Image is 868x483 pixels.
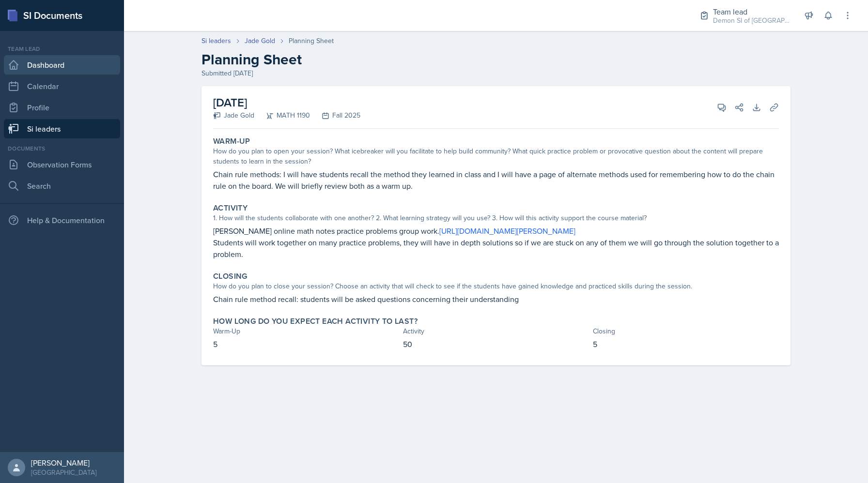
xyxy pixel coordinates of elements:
div: MATH 1190 [254,110,310,121]
p: 5 [593,338,779,350]
p: [PERSON_NAME] online math notes practice problems group work. [213,225,779,237]
a: Search [4,176,120,196]
a: Jade Gold [245,36,275,46]
h2: Planning Sheet [201,51,790,68]
div: How do you plan to open your session? What icebreaker will you facilitate to help build community... [213,146,779,166]
div: How do you plan to close your session? Choose an activity that will check to see if the students ... [213,281,779,291]
div: Fall 2025 [310,110,360,121]
p: Chain rule methods: I will have students recall the method they learned in class and I will have ... [213,168,779,192]
div: 1. How will the students collaborate with one another? 2. What learning strategy will you use? 3.... [213,213,779,223]
div: Help & Documentation [4,211,120,230]
a: Profile [4,98,120,117]
div: [GEOGRAPHIC_DATA] [31,468,96,477]
label: Activity [213,203,248,213]
label: How long do you expect each activity to last? [213,317,418,326]
label: Warm-Up [213,136,250,146]
div: Documents [4,144,120,153]
p: Chain rule method recall: students will be asked questions concerning their understanding [213,293,779,305]
p: 50 [403,338,589,350]
div: Warm-Up [213,326,399,336]
div: Activity [403,326,589,336]
div: Submitted [DATE] [201,68,790,78]
label: Closing [213,272,248,281]
a: [URL][DOMAIN_NAME][PERSON_NAME] [439,226,575,236]
h2: [DATE] [213,94,360,111]
div: [PERSON_NAME] [31,458,96,468]
div: Team lead [713,6,790,17]
p: 5 [213,338,399,350]
div: Team lead [4,45,120,53]
p: Students will work together on many practice problems, they will have in depth solutions so if we... [213,237,779,260]
a: Dashboard [4,55,120,75]
a: Observation Forms [4,155,120,174]
a: Si leaders [201,36,231,46]
div: Planning Sheet [289,36,334,46]
div: Closing [593,326,779,336]
a: Si leaders [4,119,120,138]
div: Demon SI of [GEOGRAPHIC_DATA] / Fall 2025 [713,15,790,26]
a: Calendar [4,76,120,96]
div: Jade Gold [213,110,254,121]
